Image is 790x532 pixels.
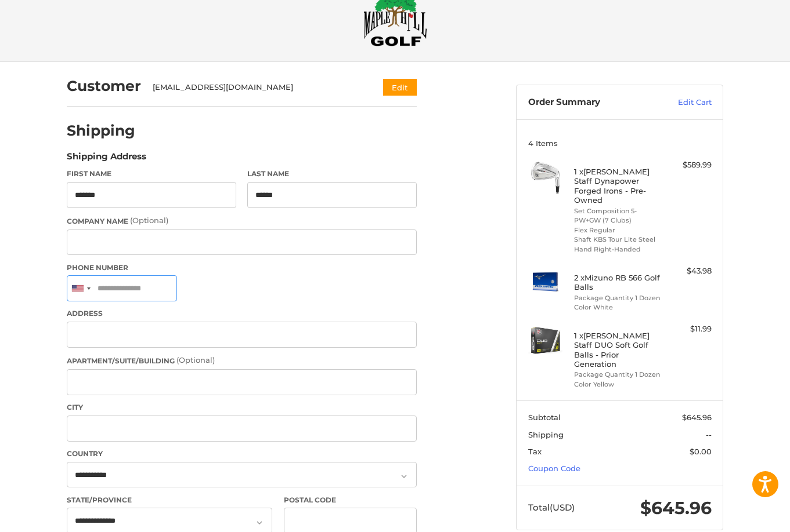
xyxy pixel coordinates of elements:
[574,331,663,369] h4: 1 x [PERSON_NAME] Staff DUO Soft Golf Balls - Prior Generation
[666,323,712,335] div: $11.99
[67,402,417,413] label: City
[67,150,146,169] legend: Shipping Address
[574,380,663,389] li: Color Yellow
[67,122,135,140] h2: Shipping
[666,265,712,277] div: $43.98
[528,139,712,148] h3: 4 Items
[653,97,712,108] a: Edit Cart
[666,159,712,171] div: $589.99
[694,501,790,532] iframe: Google Customer Reviews
[528,413,561,422] span: Subtotal
[153,82,361,93] div: [EMAIL_ADDRESS][DOMAIN_NAME]
[706,430,712,439] span: --
[528,430,564,439] span: Shipping
[67,449,417,459] label: Country
[67,215,417,227] label: Company Name
[574,303,663,312] li: Color White
[284,495,417,505] label: Postal Code
[176,355,215,365] small: (Optional)
[574,225,663,235] li: Flex Regular
[67,355,417,366] label: Apartment/Suite/Building
[67,77,141,95] h2: Customer
[67,169,236,179] label: First Name
[247,169,417,179] label: Last Name
[67,495,272,505] label: State/Province
[383,79,417,96] button: Edit
[574,273,663,292] h4: 2 x Mizuno RB 566 Golf Balls
[528,447,542,456] span: Tax
[640,497,712,519] span: $645.96
[574,206,663,225] li: Set Composition 5-PW+GW (7 Clubs)
[67,308,417,319] label: Address
[528,464,580,473] a: Coupon Code
[690,447,712,456] span: $0.00
[682,413,712,422] span: $645.96
[574,293,663,303] li: Package Quantity 1 Dozen
[574,370,663,380] li: Package Quantity 1 Dozen
[67,276,94,301] div: United States: +1
[130,216,168,225] small: (Optional)
[528,502,575,513] span: Total (USD)
[67,263,417,273] label: Phone Number
[574,235,663,245] li: Shaft KBS Tour Lite Steel
[574,245,663,254] li: Hand Right-Handed
[528,97,653,108] h3: Order Summary
[574,167,663,205] h4: 1 x [PERSON_NAME] Staff Dynapower Forged Irons - Pre-Owned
